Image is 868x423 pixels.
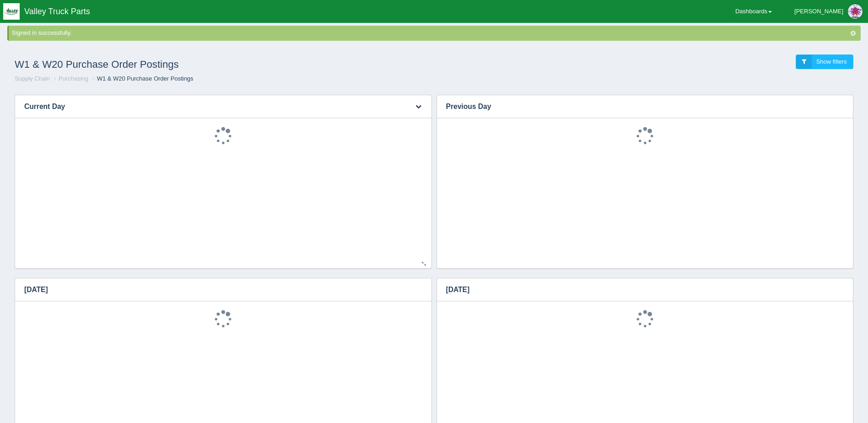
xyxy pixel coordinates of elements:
[794,2,843,21] div: [PERSON_NAME]
[24,7,90,16] span: Valley Truck Parts
[59,75,88,82] a: Purchasing
[437,278,840,301] h3: [DATE]
[12,29,859,38] div: Signed in successfully.
[90,75,194,83] li: W1 & W20 Purchase Order Postings
[15,278,418,301] h3: [DATE]
[15,75,50,82] a: Supply Chain
[3,3,20,20] img: q1blfpkbivjhsugxdrfq.png
[816,58,847,65] span: Show filters
[437,95,840,118] h3: Previous Day
[796,54,853,70] a: Show filters
[15,95,404,118] h3: Current Day
[848,4,863,19] img: Profile Picture
[15,54,434,75] h1: W1 & W20 Purchase Order Postings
